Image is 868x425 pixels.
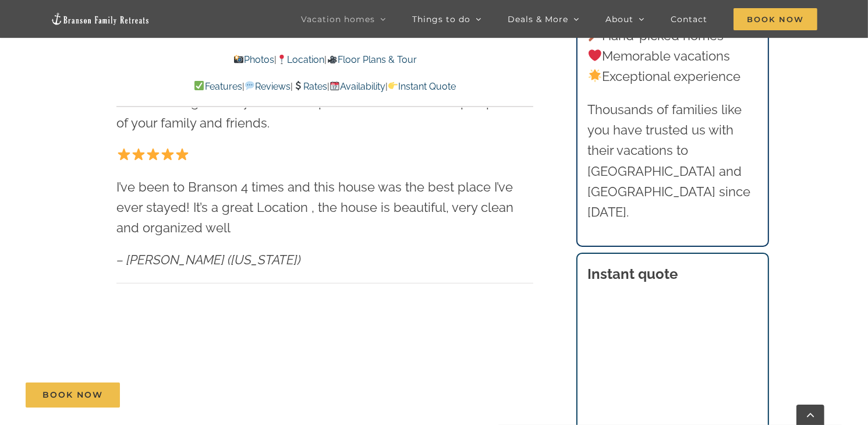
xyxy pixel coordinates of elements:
a: Features [194,81,242,92]
p: | | | | [116,79,533,94]
span: About [605,15,633,23]
a: Location [277,54,324,65]
a: Floor Plans & Tour [327,54,417,65]
span: Book Now [42,390,103,400]
a: Book Now [26,382,120,408]
img: 💲 [293,81,303,90]
strong: Instant quote [587,265,678,282]
a: Availability [330,81,385,92]
a: Rates [293,81,327,92]
img: 📸 [234,55,243,64]
img: 📆 [330,81,339,90]
img: Branson Family Retreats Logo [51,12,150,26]
img: ⭐️ [132,148,145,161]
img: 💬 [245,81,254,90]
img: ⭐️ [147,148,160,161]
p: Hand-picked homes Memorable vacations Exceptional experience [587,26,757,87]
a: Photos [233,54,274,65]
p: | | [116,52,533,68]
img: 📍 [277,55,286,64]
span: Deals & More [508,15,568,23]
p: I’ve been to Branson 4 times and this house was the best place I’ve ever stayed! It’s a great Loc... [116,177,533,239]
img: 🎥 [328,55,337,64]
img: 🌟 [589,69,601,82]
span: Things to do [412,15,470,23]
p: Thousands of families like you have trusted us with their vacations to [GEOGRAPHIC_DATA] and [GEO... [587,100,757,222]
span: Vacation homes [301,15,375,23]
img: ⭐️ [176,148,189,161]
img: 👉 [388,81,398,90]
span: Book Now [734,8,817,30]
img: ⭐️ [118,148,130,161]
img: ✅ [194,81,204,90]
em: – [PERSON_NAME] ([US_STATE]) [116,252,301,267]
span: Contact [671,15,707,23]
a: Reviews [245,81,290,92]
img: ⭐️ [161,148,174,161]
a: Instant Quote [388,81,456,92]
img: ❤️ [589,49,601,62]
